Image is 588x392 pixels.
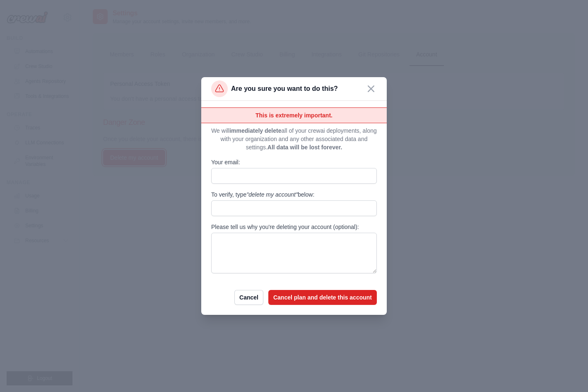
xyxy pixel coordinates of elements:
label: Your email: [211,158,377,166]
span: All data will be lost forever. [267,144,342,151]
p: Are you sure you want to do this? [231,84,338,94]
p: This is extremely important. [211,108,377,123]
span: immediately delete [229,127,281,134]
p: We will all of your crewai deployments, along with your organization and any other associated dat... [211,127,377,151]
